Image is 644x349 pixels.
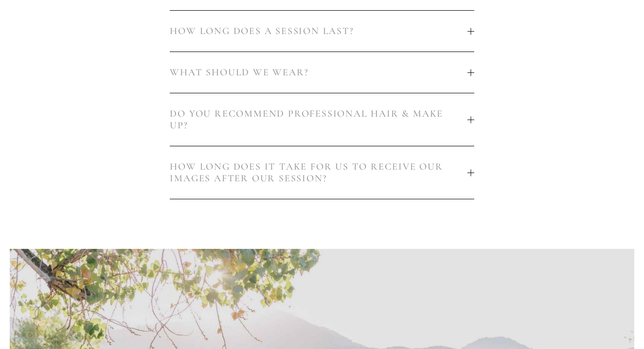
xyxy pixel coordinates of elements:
[170,11,474,52] button: HOW LONG DOES A SESSION LAST?
[170,52,474,93] button: WHAT SHOULD WE WEAR?
[170,146,474,199] button: HOW LONG DOES IT TAKE FOR US TO RECEIVE OUR IMAGES AFTER OUR SESSION?
[170,25,467,37] span: HOW LONG DOES A SESSION LAST?
[170,108,467,131] span: DO YOU RECOMMEND PROFESSIONAL HAIR & MAKE UP?
[170,161,467,184] span: HOW LONG DOES IT TAKE FOR US TO RECEIVE OUR IMAGES AFTER OUR SESSION?
[170,93,474,146] button: DO YOU RECOMMEND PROFESSIONAL HAIR & MAKE UP?
[170,67,467,78] span: WHAT SHOULD WE WEAR?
